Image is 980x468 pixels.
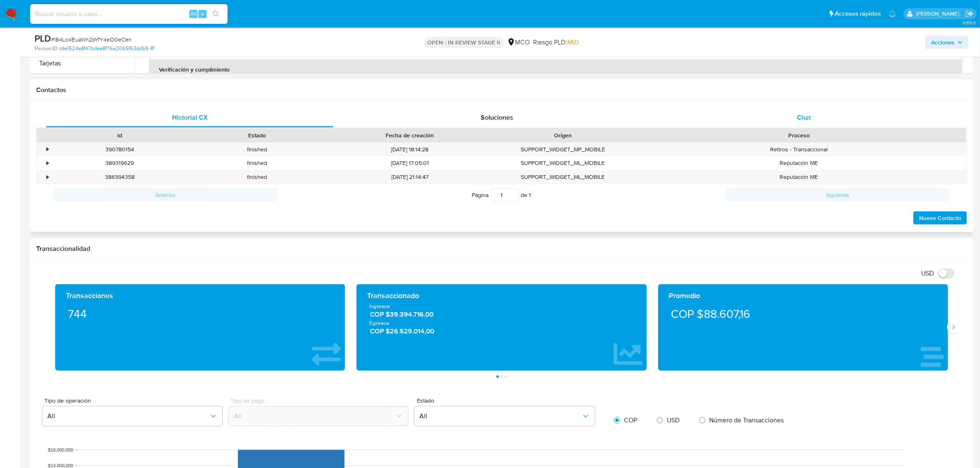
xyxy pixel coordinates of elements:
div: SUPPORT_WIDGET_MP_MOBILE [494,143,631,156]
th: Verificación y cumplimiento [149,60,962,79]
div: finished [188,170,325,184]
a: Notificaciones [889,10,896,17]
div: Retiros - Transaccional [631,143,966,156]
div: • [47,159,49,167]
span: Historial CX [172,113,208,122]
span: Nuevo Contacto [919,212,961,224]
div: finished [188,156,325,170]
div: Proceso [637,131,961,139]
span: Acciones [931,36,954,49]
h1: Contactos [36,86,967,94]
span: Página de [472,188,531,202]
span: 1 [529,191,531,199]
button: search-icon [207,8,224,20]
div: [DATE] 17:05:01 [326,156,494,170]
div: • [47,173,49,181]
span: 3.155.0 [962,19,976,26]
div: Origen [500,131,626,139]
button: Siguiente [726,188,950,202]
b: PLD [35,32,51,45]
input: Buscar usuario o caso... [30,9,228,19]
div: 389319629 [51,156,188,170]
p: juan.montanobonaga@mercadolibre.com.co [916,10,962,18]
span: # l84Lo4EuaWn2bYfY4eO0eCen [51,35,132,44]
div: Estado [194,131,319,139]
span: Riesgo PLD: [533,38,579,47]
div: MCO [507,38,530,47]
div: Reputación ME [631,170,966,184]
span: Soluciones [481,113,513,122]
span: Alt [190,10,197,18]
div: [DATE] 21:14:47 [326,170,494,184]
a: c4e1524a8f47bdee8f76a2065f53dd59 [59,45,154,52]
div: 390780154 [51,143,188,156]
a: Salir [965,9,974,18]
span: MID [568,37,579,47]
div: finished [188,143,325,156]
button: Nuevo Contacto [913,211,967,225]
button: Acciones [925,36,968,49]
h1: Transaccionalidad [36,245,967,253]
div: SUPPORT_WIDGET_ML_MOBILE [494,156,631,170]
div: • [47,146,49,153]
div: Reputación ME [631,156,966,170]
div: Id [57,131,182,139]
div: [DATE] 18:14:28 [326,143,494,156]
p: OPEN - IN REVIEW STAGE II [424,37,504,48]
div: SUPPORT_WIDGET_ML_MOBILE [494,170,631,184]
div: 386394358 [51,170,188,184]
b: Person ID [35,45,57,52]
button: Anterior [54,188,277,202]
span: Chat [797,113,811,122]
button: Tarjetas [32,53,135,73]
div: Fecha de creación [331,131,489,139]
span: s [201,10,204,18]
span: Accesos rápidos [835,9,881,18]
